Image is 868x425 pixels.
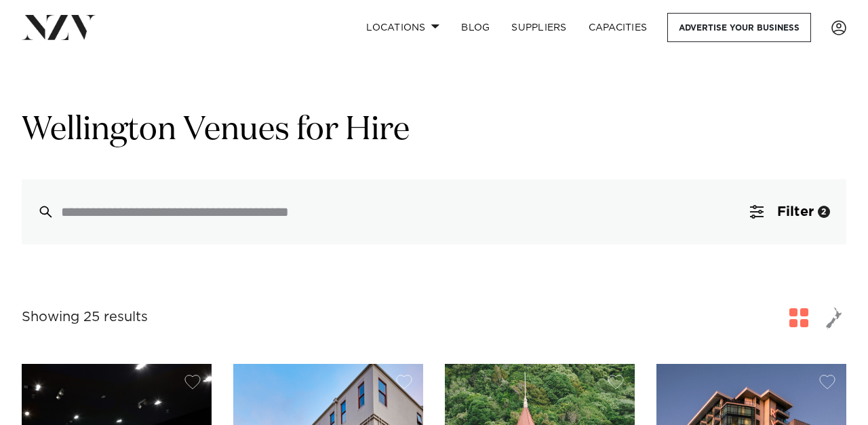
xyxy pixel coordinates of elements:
div: 2 [818,206,830,218]
img: nzv-logo.png [22,15,96,39]
a: Locations [355,13,450,42]
a: Advertise your business [667,13,811,42]
a: SUPPLIERS [500,13,577,42]
a: Capacities [578,13,658,42]
h1: Wellington Venues for Hire [22,109,846,152]
div: Showing 25 results [22,307,148,328]
button: Filter2 [734,179,846,244]
a: BLOG [450,13,500,42]
span: Filter [777,205,814,219]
